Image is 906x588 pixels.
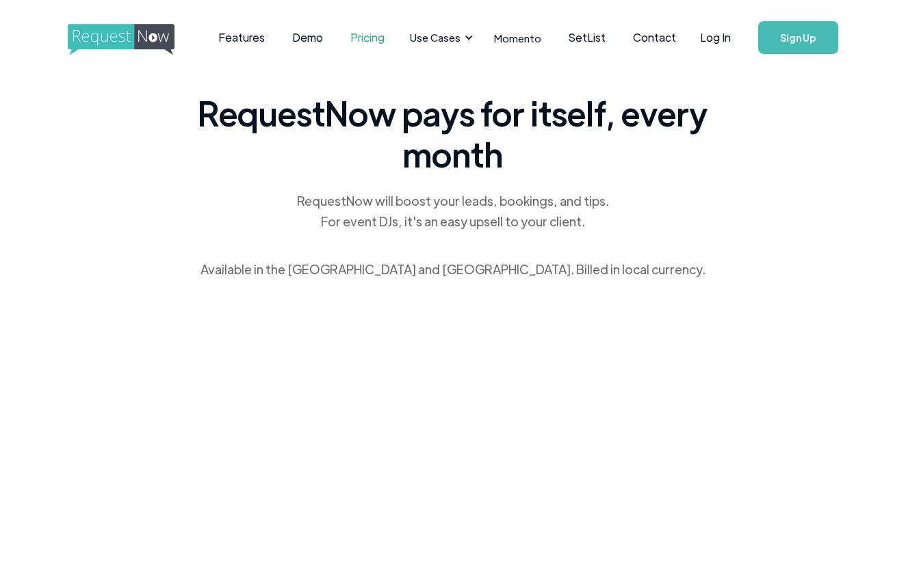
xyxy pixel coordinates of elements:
a: Pricing [337,16,398,59]
a: Log In [686,14,745,62]
div: Use Cases [410,30,461,45]
div: RequestNow will boost your leads, bookings, and tips. For event DJs, it's an easy upsell to your ... [296,191,610,232]
a: home [68,24,170,51]
a: Sign Up [758,21,838,54]
a: Contact [619,16,690,59]
span: RequestNow pays for itself, every month [193,92,713,174]
div: Use Cases [402,16,477,59]
div: Available in the [GEOGRAPHIC_DATA] and [GEOGRAPHIC_DATA]. Billed in local currency. [200,259,706,280]
a: Momento [480,18,555,58]
a: Demo [279,16,337,59]
img: requestnow logo [68,24,200,55]
a: SetList [555,16,619,59]
a: Features [205,16,279,59]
